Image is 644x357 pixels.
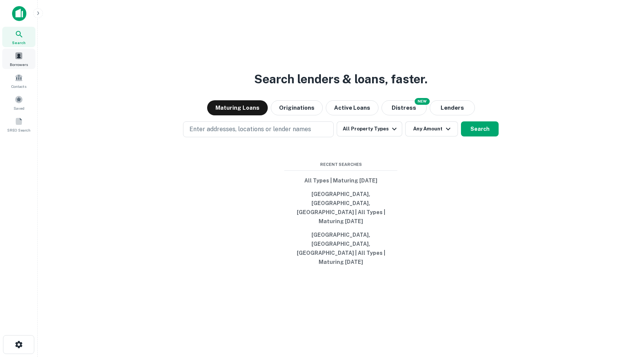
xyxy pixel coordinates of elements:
[430,100,475,115] button: Lenders
[284,187,397,228] button: [GEOGRAPHIC_DATA], [GEOGRAPHIC_DATA], [GEOGRAPHIC_DATA] | All Types | Maturing [DATE]
[183,121,334,137] button: Enter addresses, locations or lender names
[326,100,378,115] button: Active Loans
[2,49,35,69] a: Borrowers
[7,127,31,133] span: SREO Search
[254,70,427,88] h3: Search lenders & loans, faster.
[405,121,458,136] button: Any Amount
[284,228,397,269] button: [GEOGRAPHIC_DATA], [GEOGRAPHIC_DATA], [GEOGRAPHIC_DATA] | All Types | Maturing [DATE]
[337,121,402,136] button: All Property Types
[14,105,24,111] span: Saved
[461,121,499,136] button: Search
[12,6,26,21] img: capitalize-icon.png
[2,114,35,135] a: SREO Search
[284,174,397,187] button: All Types | Maturing [DATE]
[10,61,28,67] span: Borrowers
[12,40,26,46] span: Search
[207,100,268,115] button: Maturing Loans
[189,125,311,134] p: Enter addresses, locations or lender names
[415,98,430,105] div: NEW
[606,297,644,333] iframe: Chat Widget
[11,83,26,89] span: Contacts
[2,92,35,113] a: Saved
[2,27,35,47] a: Search
[2,70,35,91] a: Contacts
[271,100,323,115] button: Originations
[284,161,397,168] span: Recent Searches
[382,100,427,115] button: Search distressed loans with lien and other non-mortgage details.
